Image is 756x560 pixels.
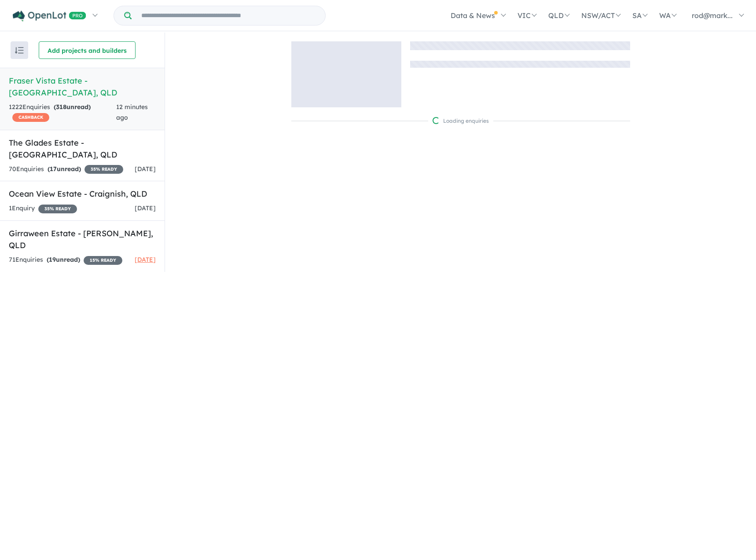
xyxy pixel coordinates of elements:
[9,75,156,99] h5: Fraser Vista Estate - [GEOGRAPHIC_DATA] , QLD
[13,11,86,22] img: Openlot PRO Logo White
[39,41,136,59] button: Add projects and builders
[9,102,116,123] div: 1222 Enquir ies
[12,113,49,122] span: CASHBACK
[692,11,733,20] span: rod@mark...
[15,47,24,54] img: sort.svg
[9,227,156,251] h5: Girraween Estate - [PERSON_NAME] , QLD
[84,165,123,174] span: 35 % READY
[47,256,80,264] strong: ( unread)
[116,103,148,121] span: 12 minutes ago
[9,137,156,161] h5: The Glades Estate - [GEOGRAPHIC_DATA] , QLD
[49,256,56,264] span: 19
[135,165,156,173] span: [DATE]
[135,204,156,212] span: [DATE]
[133,6,323,25] input: Try estate name, suburb, builder or developer
[54,103,91,111] strong: ( unread)
[38,205,77,213] span: 35 % READY
[9,255,122,265] div: 71 Enquir ies
[9,164,123,175] div: 70 Enquir ies
[50,165,57,173] span: 17
[135,256,156,264] span: [DATE]
[9,203,77,214] div: 1 Enquir y
[84,256,122,265] span: 15 % READY
[56,103,66,111] span: 318
[433,117,489,125] div: Loading enquiries
[48,165,81,173] strong: ( unread)
[9,188,156,200] h5: Ocean View Estate - Craignish , QLD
